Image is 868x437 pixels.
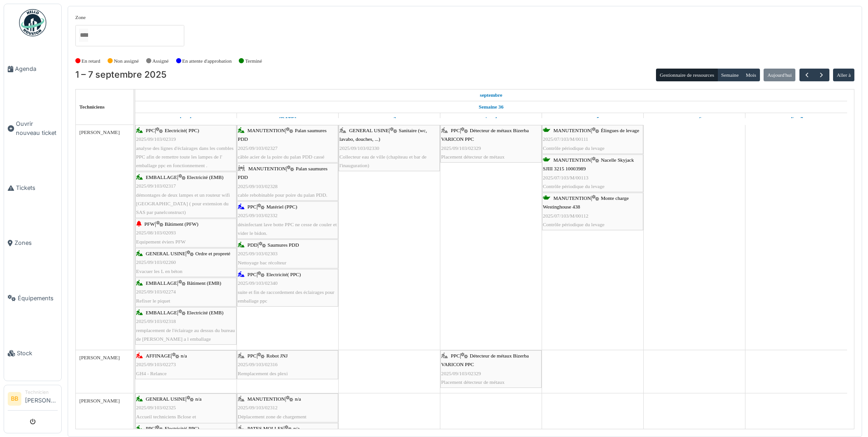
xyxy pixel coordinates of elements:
span: 2025/09/103/02328 [238,184,278,189]
span: [PERSON_NAME] [79,398,120,403]
span: 2025/09/103/02330 [340,145,380,151]
span: Placement détecteur de métaux [441,154,504,159]
span: Élingues de levage [601,128,639,133]
span: PPC [451,353,460,358]
span: Robot JNJ [266,353,288,358]
span: GENERAL USINE [349,128,389,133]
div: | [136,220,236,246]
span: Electricité( PPC) [165,426,199,431]
label: En attente d'approbation [182,57,232,65]
span: Ordre et propreté [195,251,230,256]
span: 2025/07/103/M/00111 [543,136,588,142]
div: | [543,126,642,153]
a: 3 septembre 2025 [380,113,398,124]
label: Zone [75,14,86,21]
span: 2025/09/103/02260 [136,259,176,265]
img: Badge_color-CXgf-gQk.svg [19,9,46,36]
span: MANUTENTION [553,195,591,201]
button: Précédent [799,69,814,82]
span: désinfectant lave botte PPC ne cesse de couler et vider le bidon. [238,222,337,236]
a: Ouvrir nouveau ticket [4,96,61,160]
span: Saumures PDD [267,242,299,248]
span: EMBALLAGE [146,174,177,180]
a: 2 septembre 2025 [277,113,299,124]
span: PPC [247,204,256,209]
span: Contrôle périodique du levage [543,145,605,151]
span: Stock [17,349,58,358]
span: Contrôle périodique du levage [543,222,605,227]
span: MANUTENTION [247,128,285,133]
span: 2025/09/103/02329 [441,371,481,376]
span: Ouvrir nouveau ticket [16,119,58,137]
span: 2025/09/103/02317 [136,183,176,189]
div: | [136,308,236,343]
span: MANUTENTION [248,166,286,171]
button: Mois [742,69,760,81]
div: | [238,270,337,305]
span: 2025/08/103/02093 [136,230,176,235]
span: PFW [144,221,155,227]
span: Équipements [18,294,58,303]
span: suite et fin de raccordement des éclairages pour emballage ppc [238,289,335,303]
span: GENERAL USINE [146,396,186,402]
a: Agenda [4,41,61,96]
span: Déplacement zone de chargement [238,414,306,419]
div: | [136,249,236,276]
div: | [340,126,439,170]
span: MANUTENTION [247,396,285,402]
span: 2025/09/103/02274 [136,289,176,294]
span: 2025/09/103/02303 [238,251,278,256]
label: Terminé [245,57,262,65]
a: 4 septembre 2025 [483,113,499,124]
a: 7 septembre 2025 [787,113,805,124]
a: BB Technicien[PERSON_NAME] [8,389,58,411]
span: PPC [146,128,155,133]
span: Placement détecteur de métaux [441,379,504,385]
div: | [441,126,541,161]
div: | [543,156,642,191]
a: Zones [4,215,61,270]
span: AFFINAGE [146,353,171,358]
li: BB [8,392,21,406]
div: | [441,352,541,387]
span: Techniciens [79,104,105,109]
span: Electricité( PPC) [165,128,199,133]
div: | [238,126,337,161]
span: n/a [293,426,300,431]
span: Détecteur de métaux Bizerba VARICON PPC [441,128,529,142]
a: 1 septembre 2025 [178,113,194,124]
span: Bâtiment (EMB) [187,280,222,286]
div: | [238,352,337,378]
a: Stock [4,326,61,381]
span: Tickets [16,184,58,192]
span: analyse des lignes d'éclairages dans les combles PPC afin de remettre toute les lampes de l' emba... [136,145,234,168]
a: 6 septembre 2025 [686,113,704,124]
span: Electricité (EMB) [187,310,223,315]
a: Équipements [4,271,61,326]
div: Technicien [25,389,58,396]
span: PATES MOLLES [247,426,283,431]
span: Bâtiment (PFW) [165,221,198,227]
span: Equipement éviers PFW [136,239,186,244]
button: Gestionnaire de ressources [656,69,718,81]
span: Remplacement des plexi [238,371,288,376]
span: Electricité( PPC) [266,272,301,277]
span: 2025/09/103/02319 [136,136,176,142]
a: Semaine 36 [477,101,506,113]
span: PDD [247,242,257,248]
div: | [238,164,337,199]
span: Collecteur eau de ville (chapiteau et bar de l'inauguration) [340,154,427,168]
label: Assigné [153,57,169,65]
span: MANUTENTION [553,128,591,133]
span: Refixer le piquet [136,298,170,303]
span: 2025/09/103/02327 [238,145,278,151]
span: GENERAL USINE [146,251,186,256]
span: Détecteur de métaux Bizerba VARICON PPC [441,353,529,367]
span: 2025/09/103/02318 [136,318,176,324]
span: remplacement de l'éclairage au dessus du bureau de [PERSON_NAME] a l emballage [136,328,235,342]
button: Suivant [814,69,829,82]
span: câble acier de la poire du palan PDD cassé [238,154,325,159]
a: 5 septembre 2025 [584,113,602,124]
span: EMBALLAGE [146,310,177,315]
span: 2025/07/103/M/00112 [543,213,588,218]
